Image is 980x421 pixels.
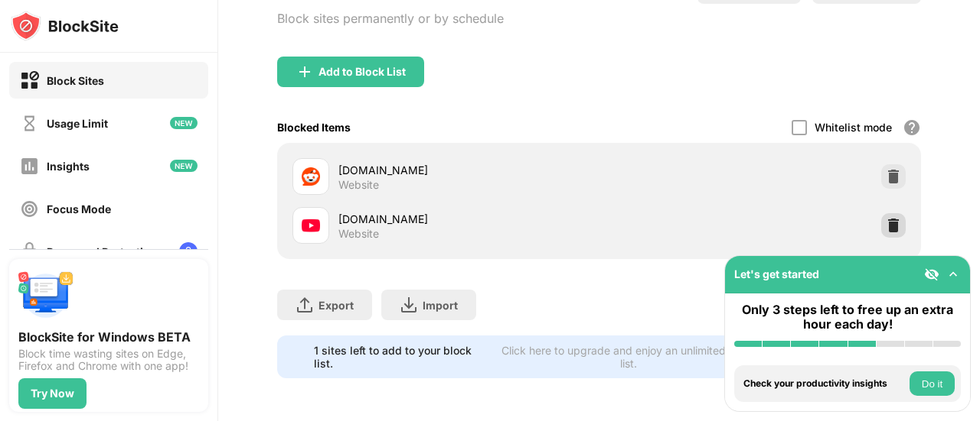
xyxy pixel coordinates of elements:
img: block-on.svg [20,71,39,90]
img: favicons [302,167,320,186]
img: focus-off.svg [20,199,39,219]
div: Whitelist mode [815,121,892,134]
img: favicons [302,216,320,235]
div: Import [423,299,458,312]
div: Password Protection [47,245,157,258]
div: Add to Block List [318,66,406,78]
div: Website [338,227,379,241]
img: insights-off.svg [20,157,39,176]
img: eye-not-visible.svg [924,267,939,282]
img: new-icon.svg [170,160,198,172]
div: Insights [47,160,90,173]
div: 1 sites left to add to your block list. [314,344,487,370]
img: time-usage-off.svg [20,114,39,133]
div: [DOMAIN_NAME] [338,211,599,227]
img: logo-blocksite.svg [11,11,119,41]
div: Export [318,299,354,312]
img: push-desktop.svg [18,268,73,323]
div: Block sites permanently or by schedule [277,11,504,26]
div: [DOMAIN_NAME] [338,162,599,178]
img: password-protection-off.svg [20,242,39,261]
div: Focus Mode [47,202,111,215]
button: Do it [910,371,955,396]
img: omni-setup-toggle.svg [946,267,961,282]
img: lock-menu.svg [179,242,198,261]
div: Check your productivity insights [743,378,906,389]
div: Click here to upgrade and enjoy an unlimited block list. [496,344,761,370]
div: BlockSite for Windows BETA [18,329,199,345]
div: Block time wasting sites on Edge, Firefox and Chrome with one app! [18,348,199,372]
div: Usage Limit [47,117,108,130]
div: Block Sites [47,74,104,87]
div: Try Now [31,387,74,400]
img: new-icon.svg [170,117,198,129]
div: Only 3 steps left to free up an extra hour each day! [734,303,961,332]
div: Let's get started [734,267,819,280]
div: Blocked Items [277,121,351,134]
div: Website [338,178,379,192]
